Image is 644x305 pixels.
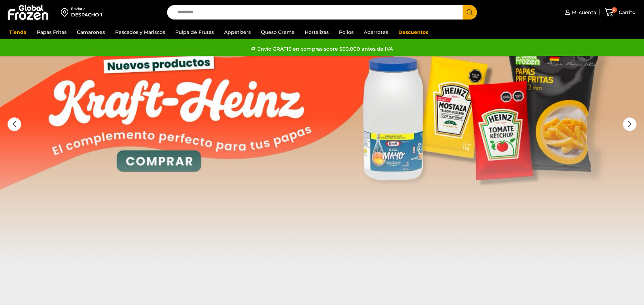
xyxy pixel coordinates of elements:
a: Pulpa de Frutas [172,26,217,39]
a: Queso Crema [258,26,298,39]
a: Appetizers [221,26,254,39]
a: Papas Fritas [33,26,70,39]
img: address-field-icon.svg [61,7,71,18]
a: Abarrotes [360,26,392,39]
div: Enviar a [71,7,102,11]
a: Mi cuenta [563,5,596,19]
a: Pollos [335,26,357,39]
span: Carrito [617,9,635,16]
a: Hortalizas [301,26,332,39]
span: Mi cuenta [570,9,596,16]
div: DESPACHO 1 [71,11,102,18]
a: Pescados y Mariscos [112,26,168,39]
button: Search button [463,5,477,20]
a: Tienda [6,26,30,39]
a: Descuentos [395,26,431,39]
a: 0 Carrito [603,4,637,21]
a: Camarones [73,26,108,39]
span: 0 [612,7,617,13]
